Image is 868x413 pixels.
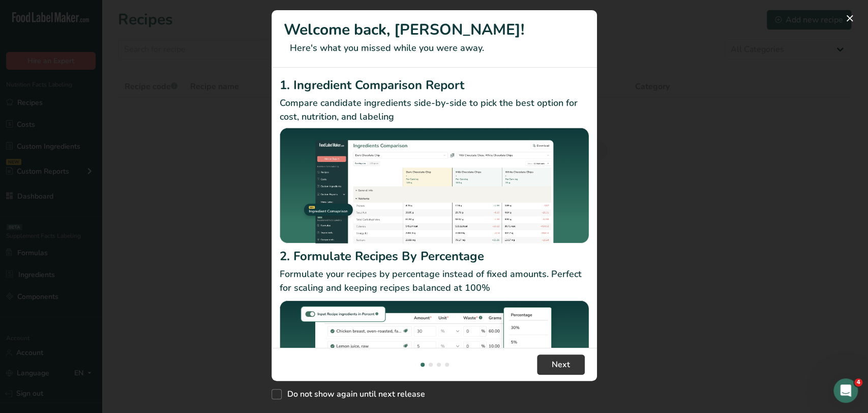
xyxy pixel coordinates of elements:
p: Formulate your recipes by percentage instead of fixed amounts. Perfect for scaling and keeping re... [280,267,589,295]
p: Compare candidate ingredients side-by-side to pick the best option for cost, nutrition, and labeling [280,96,589,124]
h2: 2. Formulate Recipes By Percentage [280,247,589,265]
iframe: Intercom live chat [833,378,858,403]
h2: 1. Ingredient Comparison Report [280,76,589,94]
h1: Welcome back, [PERSON_NAME]! [284,18,585,41]
span: Next [552,359,570,371]
button: Next [537,354,585,375]
img: Ingredient Comparison Report [280,128,589,243]
p: Here's what you missed while you were away. [284,41,585,55]
span: Do not show again until next release [282,389,425,399]
span: 4 [854,378,862,387]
